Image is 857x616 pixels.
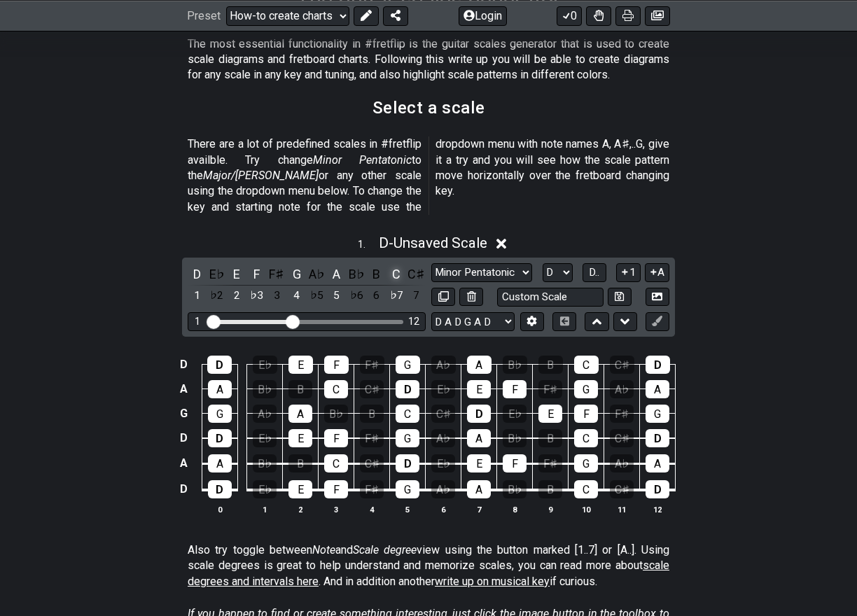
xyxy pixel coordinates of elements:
[467,454,491,472] div: E
[313,153,412,167] em: Minor Pentatonic
[248,265,266,283] div: toggle pitch class
[208,454,232,472] div: A
[328,265,346,283] div: toggle pitch class
[467,429,491,447] div: A
[253,380,277,398] div: B♭
[538,429,562,447] div: B
[431,356,456,374] div: A♭
[188,542,669,589] p: Also try toggle between and view using the button marked [1..7] or [A..]. Using scale degrees is ...
[520,312,544,331] button: Edit Tuning
[267,265,286,283] div: toggle pitch class
[347,265,365,283] div: toggle pitch class
[640,502,676,517] th: 12
[253,356,277,374] div: E♭
[503,356,527,374] div: B♭
[208,286,226,305] div: toggle scale degree
[467,405,491,423] div: D
[208,405,232,423] div: G
[613,312,637,331] button: Move down
[354,502,390,517] th: 4
[431,405,455,423] div: C♯
[407,265,426,283] div: toggle pitch class
[574,454,598,472] div: G
[208,265,226,283] div: toggle pitch class
[208,380,232,398] div: A
[557,6,582,25] button: 0
[288,286,306,305] div: toggle scale degree
[288,454,312,472] div: B
[360,429,384,447] div: F♯
[372,100,485,115] h2: Select a scale
[431,263,532,282] select: Scale
[248,286,266,305] div: toggle scale degree
[324,380,348,398] div: C
[387,286,405,305] div: toggle scale degree
[646,356,670,374] div: D
[646,429,669,447] div: D
[228,286,246,305] div: toggle scale degree
[646,288,669,307] button: Create Image
[431,288,455,307] button: Copy
[360,356,384,374] div: F♯
[645,263,669,282] button: A
[467,480,491,498] div: A
[610,356,634,374] div: C♯
[396,356,420,374] div: G
[208,480,232,498] div: D
[188,286,206,305] div: toggle scale degree
[307,265,326,283] div: toggle pitch class
[646,405,669,423] div: G
[396,454,419,472] div: D
[538,480,562,498] div: B
[646,380,669,398] div: A
[387,265,405,283] div: toggle pitch class
[533,502,569,517] th: 9
[503,429,527,447] div: B♭
[583,263,606,282] button: D..
[187,9,221,22] span: Preset
[353,543,417,556] em: Scale degree
[646,454,669,472] div: A
[288,480,312,498] div: E
[207,356,232,374] div: D
[360,480,384,498] div: F♯
[431,380,455,398] div: E♭
[610,380,634,398] div: A♭
[368,286,386,305] div: toggle scale degree
[538,356,563,374] div: B
[396,405,419,423] div: C
[288,356,313,374] div: E
[431,429,455,447] div: A♭
[253,480,277,498] div: E♭
[396,380,419,398] div: D
[610,454,634,472] div: A♭
[379,234,487,251] span: D - Unsaved Scale
[188,312,426,331] div: Visible fret range
[390,502,426,517] th: 5
[538,380,562,398] div: F♯
[431,312,515,331] select: Tuning
[610,480,634,498] div: C♯
[574,429,598,447] div: C
[324,480,348,498] div: F
[195,316,200,328] div: 1
[435,575,550,588] span: write up on musical key
[360,405,384,423] div: B
[307,286,326,305] div: toggle scale degree
[461,502,497,517] th: 7
[552,312,576,331] button: Toggle horizontal chord view
[360,380,384,398] div: C♯
[431,454,455,472] div: E♭
[467,380,491,398] div: E
[574,480,598,498] div: C
[188,559,669,587] span: scale degrees and intervals here
[383,6,408,25] button: Share Preset
[431,480,455,498] div: A♭
[247,502,283,517] th: 1
[288,265,306,283] div: toggle pitch class
[283,502,319,517] th: 2
[574,405,598,423] div: F
[202,502,237,517] th: 0
[574,356,599,374] div: C
[288,380,312,398] div: B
